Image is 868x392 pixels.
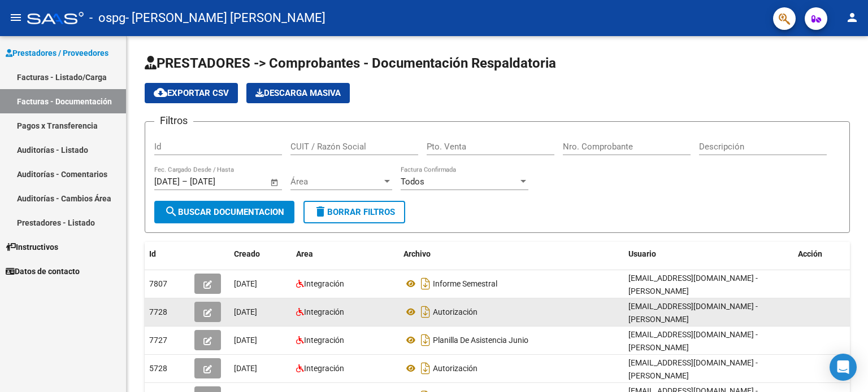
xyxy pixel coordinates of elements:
input: End date [190,177,245,187]
app-download-masive: Descarga masiva de comprobantes (adjuntos) [246,83,350,103]
span: Instructivos [6,241,58,253]
i: Descargar documento [418,359,433,377]
div: Open Intercom Messenger [830,354,857,381]
mat-icon: search [164,205,178,218]
datatable-header-cell: Creado [229,242,292,266]
span: Todos [401,177,424,187]
span: Archivo [403,249,431,258]
span: Planilla De Asistencia Junio [433,336,528,345]
span: [EMAIL_ADDRESS][DOMAIN_NAME] - [PERSON_NAME] [628,330,758,352]
span: Prestadores / Proveedores [6,47,108,59]
mat-icon: person [845,11,859,24]
span: [DATE] [234,336,257,345]
button: Buscar Documentacion [154,201,294,223]
span: [EMAIL_ADDRESS][DOMAIN_NAME] - [PERSON_NAME] [628,302,758,324]
mat-icon: menu [9,11,23,24]
datatable-header-cell: Id [145,242,190,266]
datatable-header-cell: Archivo [399,242,624,266]
span: 5728 [149,364,167,373]
button: Exportar CSV [145,83,238,103]
span: Exportar CSV [154,88,229,98]
span: - ospg [89,6,125,30]
span: [EMAIL_ADDRESS][DOMAIN_NAME] - [PERSON_NAME] [628,274,758,296]
i: Descargar documento [418,331,433,349]
button: Open calendar [268,176,281,189]
span: Autorización [433,307,478,316]
span: 7728 [149,307,167,316]
datatable-header-cell: Area [292,242,399,266]
span: Integración [304,307,344,316]
i: Descargar documento [418,275,433,293]
button: Descarga Masiva [246,83,350,103]
span: [DATE] [234,364,257,373]
span: Acción [798,249,822,258]
input: Start date [154,177,180,187]
i: Descargar documento [418,303,433,321]
button: Borrar Filtros [303,201,405,223]
span: Datos de contacto [6,265,80,278]
h3: Filtros [154,113,193,129]
datatable-header-cell: Acción [793,242,850,266]
span: PRESTADORES -> Comprobantes - Documentación Respaldatoria [145,55,556,71]
span: 7727 [149,336,167,345]
span: Usuario [628,249,656,258]
span: Buscar Documentacion [164,207,284,217]
span: Autorización [433,364,478,373]
span: Creado [234,249,260,258]
span: [EMAIL_ADDRESS][DOMAIN_NAME] - [PERSON_NAME] [628,358,758,380]
span: [DATE] [234,307,257,316]
span: Area [296,249,313,258]
span: Integración [304,336,344,345]
span: - [PERSON_NAME] [PERSON_NAME] [125,6,325,30]
span: Borrar Filtros [314,207,395,217]
span: Id [149,249,156,258]
span: 7807 [149,279,167,288]
span: Descarga Masiva [255,88,341,98]
span: – [182,177,188,187]
span: [DATE] [234,279,257,288]
mat-icon: delete [314,205,327,218]
span: Área [290,177,382,187]
span: Integración [304,279,344,288]
mat-icon: cloud_download [154,86,167,99]
span: Informe Semestral [433,279,497,288]
span: Integración [304,364,344,373]
datatable-header-cell: Usuario [624,242,793,266]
